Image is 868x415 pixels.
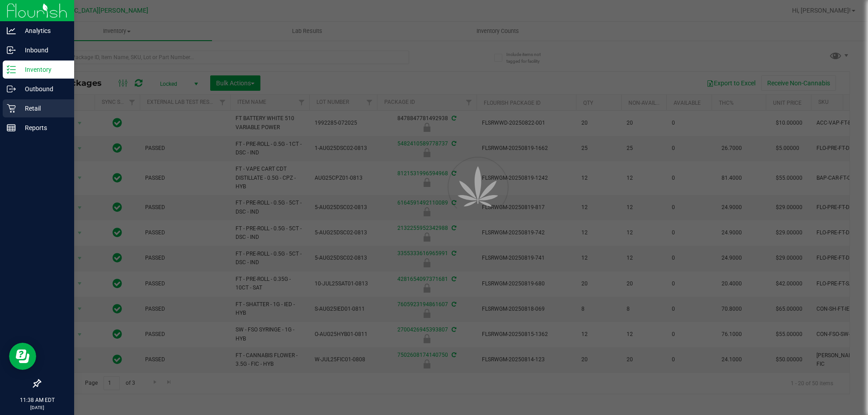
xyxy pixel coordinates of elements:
[7,46,16,55] inline-svg: Inbound
[7,26,16,35] inline-svg: Analytics
[16,122,70,133] p: Reports
[9,343,36,370] iframe: Resource center
[7,65,16,74] inline-svg: Inventory
[7,123,16,132] inline-svg: Reports
[16,25,70,36] p: Analytics
[7,84,16,93] inline-svg: Outbound
[16,103,70,114] p: Retail
[16,45,70,56] p: Inbound
[7,104,16,113] inline-svg: Retail
[4,404,70,411] p: [DATE]
[4,396,70,404] p: 11:38 AM EDT
[16,84,70,94] p: Outbound
[16,64,70,75] p: Inventory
